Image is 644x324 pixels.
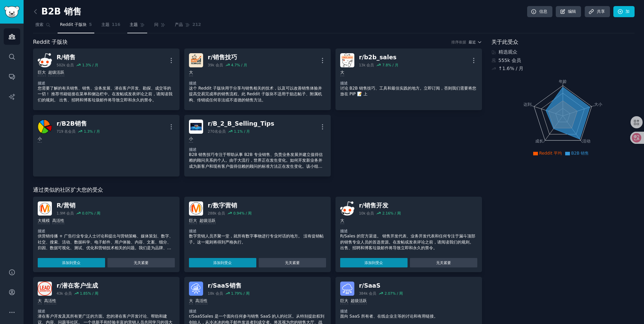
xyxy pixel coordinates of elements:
img: 销售发展 [340,201,354,216]
tspan: 成长 [535,139,543,143]
a: 编辑 [556,6,581,18]
div: 1.1% / 月 [234,129,250,134]
img: B2B销售 [38,120,52,134]
div: 0.07% / 周 [82,211,101,216]
span: Reddit 子版块 [60,22,87,28]
div: ↑1.6% / 月 [498,65,524,72]
div: 排序依据 [451,40,466,44]
dt: 描述 [340,81,477,86]
span: 5 [89,22,92,28]
a: 销售技巧r/销售技巧39k 会员4.7% / 月大描述这个 Reddit 子版块用于分享与销售相关的技术，以及可以改善销售体验并提高交易完成率的销售流程。此 Reddit 子版块不适用于励志帖子... [184,48,331,110]
div: 1.79% / 周 [231,291,250,296]
div: 大 [189,70,193,76]
div: 超级活跃 [48,70,64,76]
div: r/SaaS销售 [208,282,250,290]
button: 最近 [469,40,482,44]
font: 555k 会员 [498,57,521,64]
button: 添加到受众 [38,258,105,267]
img: B_2_B_Selling_Tips [189,120,203,134]
span: 通过类似的社区扩大您的受众 [33,186,103,194]
span: 关于此受众 [491,38,518,46]
a: 问 [152,20,168,33]
p: R/Sales 的官方渠道。 销售开发代表、业务开发代表和任何专注于漏斗顶部的销售专业人员的首选资源。在发帖或发表评论之前，请阅读我们的规则。出售、招聘和博客垃圾邮件将导致立即和永久的禁令。 [340,233,477,251]
span: 搜索 [35,22,43,28]
div: 2.07% / 周 [385,291,403,296]
a: 信息 [527,6,552,18]
div: 大 [38,298,42,304]
div: 大 [340,70,344,76]
div: 大 [189,298,193,304]
div: 1.85% / 周 [80,291,98,296]
img: 营销 [38,201,52,216]
div: 18k 会员 [208,291,223,296]
p: 讨论 B2B 销售技巧、工具和最佳实践的地方。立即订阅，否则我们需要将您放在 PIP 📝 上 [340,86,477,97]
span: 116 [112,22,121,28]
a: B2B销售r/B2B销售719 名会员1.3% / 月小 [33,115,180,176]
button: 添加到受众 [340,258,408,267]
div: r/ B_2_B_Selling_Tips [208,120,274,128]
div: r/数字营销 [208,201,252,210]
div: 39k 会员 [208,63,223,67]
a: 搜索 [33,20,53,33]
span: 主题 [101,22,109,28]
a: b2b_salesr/b2b_sales13k 会员7.8% / 月大描述讨论 B2B 销售技巧、工具和最佳实践的地方。立即订阅，否则我们需要将您放在 PIP 📝 上 [335,48,482,110]
div: R/销售 [57,53,98,62]
a: 主题 [127,20,147,33]
button: 无关紧要 [107,258,175,267]
div: 502k 会员 [57,63,74,67]
font: 加 [625,9,630,15]
dt: 描述 [189,147,326,152]
font: 编辑 [568,9,576,15]
div: 巨大 [189,218,197,224]
img: SaaS [340,282,354,296]
button: 添加到受众 [189,258,256,267]
dt: 描述 [340,229,477,233]
div: 270名会员 [208,129,226,134]
dt: 描述 [189,81,326,86]
button: 无关紧要 [259,258,326,267]
span: Reddit 子版块 [33,38,68,46]
p: 您需要了解的有关销售、销售、业务发展、潜在客户开发、勘探、成交等的一切！ 推荐书籍链接在菜单和侧边栏中。在发帖或发表评论之前，请阅读我们的规则。 出售、招聘和博客垃圾邮件将导致立即和永久的禁令。 [38,86,175,103]
p: 供营销传播 + 广告行业专业人士讨论和提出与营销策略、媒体策划、数字、社交、搜索、活动、数据科学、电子邮件、用户体验、内容、文案、细分、归因、数据可视化、测试、优化和营销技术相关的问题。我们是为... [38,233,175,251]
tspan: 大小 [594,102,602,106]
tspan: 活动 [582,139,590,143]
dt: 描述 [189,309,326,314]
div: 719 名会员 [57,129,75,134]
div: 1.3% / 月 [84,129,100,134]
a: Reddit 子版块5 [58,20,94,33]
img: 销售技巧 [189,53,203,67]
div: r/潜在客户生成 [57,282,98,290]
a: 加 [613,6,635,18]
div: r/ SaaS [359,282,403,290]
div: 13k 会员 [359,63,374,67]
dt: 描述 [340,309,477,314]
tspan: 达到 [523,102,531,106]
span: 主题 [130,22,138,28]
dt: 描述 [38,309,175,314]
div: 高活性 [195,298,207,304]
img: b2b_sales [340,53,354,67]
div: 0.94% / 周 [233,211,252,216]
div: 2.16% / 周 [382,211,401,216]
p: 面向 SaaS 所有者、在线企业主等的讨论和有用链接。 [340,314,477,320]
span: 最近 [469,40,476,44]
font: B2B 销售 [41,6,82,17]
span: Reddit 平均 [539,151,562,156]
font: 精选观众 [498,48,517,56]
div: 1.3% / 月 [82,63,98,67]
span: 212 [192,22,201,28]
div: 高活性 [52,218,64,224]
a: B_2_B_Selling_Tipsr/B_2_B_Selling_Tips270名会员1.1% / 月小描述B2B 销售技巧专注于帮助从事 B2B 专业销售、负责业务发展并建立值得信赖的顾问关... [184,115,331,176]
p: 数字营销人员齐聚一堂，就所有数字事物进行专业对话的地方。 没有促销帖子。这一规则将得到严格执行。 [189,233,326,245]
span: 问 [154,22,158,28]
div: 小 [38,136,42,142]
div: 10k 会员 [359,211,374,216]
div: 384k 会员 [359,291,376,296]
div: r/销售开发 [359,201,401,210]
dt: 描述 [189,229,326,233]
div: 超级活跃 [351,298,367,304]
div: 大 [340,218,344,224]
div: 巨大 [38,70,46,76]
p: B2B 销售技巧专注于帮助从事 B2B 专业销售、负责业务发展并建立值得信赖的顾问关系的个人。由于大流行，世界正在发生变化。如何开发新业务并成为新客户和现有客户值得信赖的顾问的标准方法正在发生变... [189,152,326,170]
div: r/B2B销售 [57,120,100,128]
